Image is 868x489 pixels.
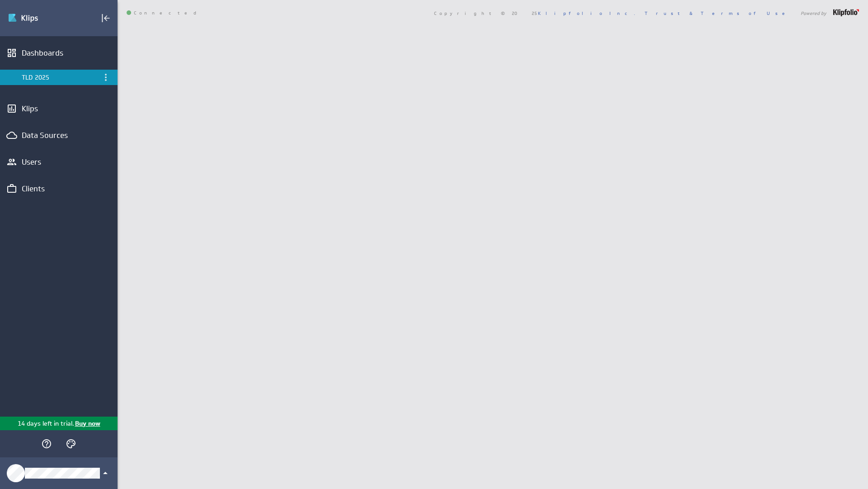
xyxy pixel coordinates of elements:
[74,419,100,428] p: Buy now
[645,10,791,16] a: Trust & Terms of Use
[22,184,96,194] div: Clients
[22,48,96,58] div: Dashboards
[22,130,96,140] div: Data Sources
[833,9,859,16] img: logo-footer.png
[100,72,111,83] div: Dashboard menu
[434,11,635,15] span: Copyright © 2025
[538,10,635,16] a: Klipfolio Inc.
[63,436,79,451] div: Themes
[127,10,202,16] span: Connected: ID: dpnc-26 Online: true
[8,11,71,25] div: Go to Dashboards
[22,104,96,114] div: Klips
[801,11,826,15] span: Powered by
[100,72,111,83] div: Menu
[98,10,113,26] div: Collapse
[22,73,97,81] div: TLD 2025
[8,11,71,25] img: Klipfolio klips logo
[22,157,96,167] div: Users
[18,419,74,428] p: 14 days left in trial.
[99,71,112,84] div: Menu
[66,438,76,449] svg: Themes
[39,436,54,451] div: Help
